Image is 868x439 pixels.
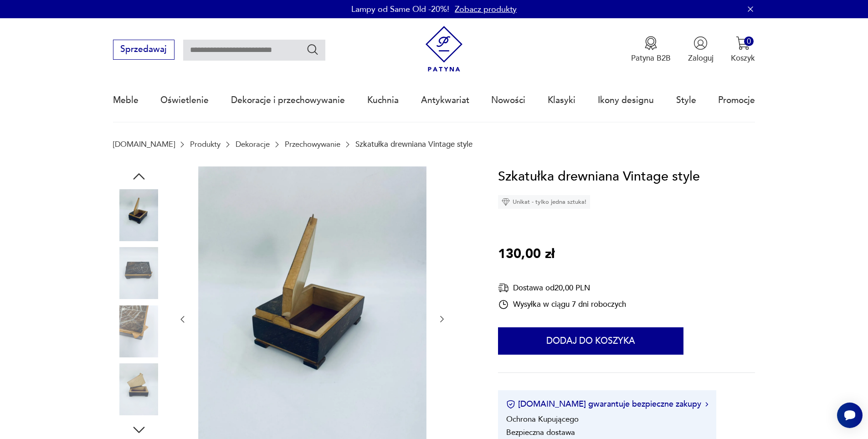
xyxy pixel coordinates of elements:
[631,36,671,63] a: Ikona medaluPatyna B2B
[491,79,525,121] a: Nowości
[676,79,696,121] a: Style
[498,244,555,265] p: 130,00 zł
[113,247,165,299] img: Zdjęcie produktu Szkatułka drewniana Vintage style
[506,400,515,409] img: Ikona certyfikatu
[598,79,654,121] a: Ikony designu
[498,166,700,187] h1: Szkatułka drewniana Vintage style
[355,140,473,149] p: Szkatułka drewniana Vintage style
[506,398,708,410] button: [DOMAIN_NAME] gwarantuje bezpieczne zakupy
[506,427,575,438] li: Bezpieczna dostawa
[498,195,590,209] div: Unikat - tylko jedna sztuka!
[421,79,469,121] a: Antykwariat
[502,198,510,206] img: Ikona diamentu
[285,140,340,149] a: Przechowywanie
[306,43,319,56] button: Szukaj
[498,282,626,294] div: Dostawa od 20,00 PLN
[718,79,755,121] a: Promocje
[455,4,517,15] a: Zobacz produkty
[231,79,345,121] a: Dekoracje i przechowywanie
[744,36,754,46] div: 0
[498,299,626,310] div: Wysyłka w ciągu 7 dni roboczych
[498,327,683,355] button: Dodaj do koszyka
[113,140,175,149] a: [DOMAIN_NAME]
[731,53,755,63] p: Koszyk
[631,53,671,63] p: Patyna B2B
[190,140,221,149] a: Produkty
[421,26,467,72] img: Patyna - sklep z meblami i dekoracjami vintage
[351,4,449,15] p: Lampy od Same Old -20%!
[644,36,658,50] img: Ikona medalu
[160,79,209,121] a: Oświetlenie
[113,189,165,241] img: Zdjęcie produktu Szkatułka drewniana Vintage style
[113,79,139,121] a: Meble
[837,403,863,428] iframe: Smartsupp widget button
[731,36,755,63] button: 0Koszyk
[688,53,714,63] p: Zaloguj
[367,79,399,121] a: Kuchnia
[113,40,175,60] button: Sprzedawaj
[631,36,671,63] button: Patyna B2B
[236,140,270,149] a: Dekoracje
[113,305,165,357] img: Zdjęcie produktu Szkatułka drewniana Vintage style
[548,79,575,121] a: Klasyki
[693,36,708,50] img: Ikonka użytkownika
[736,36,750,50] img: Ikona koszyka
[113,46,175,54] a: Sprzedawaj
[113,363,165,415] img: Zdjęcie produktu Szkatułka drewniana Vintage style
[705,402,708,407] img: Ikona strzałki w prawo
[506,414,579,424] li: Ochrona Kupującego
[688,36,714,63] button: Zaloguj
[498,282,509,294] img: Ikona dostawy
